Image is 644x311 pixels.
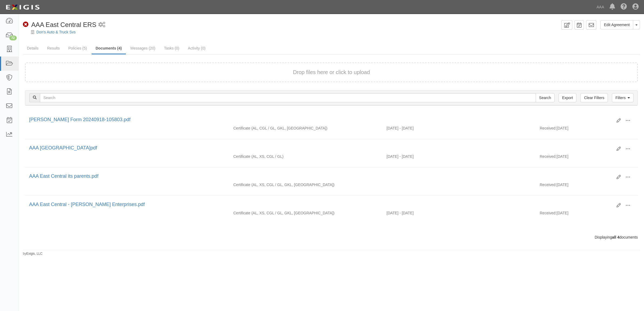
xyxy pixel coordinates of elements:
[64,43,91,54] a: Policies (5)
[229,125,383,131] div: Auto Liability Commercial General Liability / Garage Liability Garage Keepers Liability On-Hook
[559,93,576,102] a: Export
[293,68,370,76] button: Drop files here or click to upload
[29,202,145,207] a: AAA East Central - [PERSON_NAME] Enterprises.pdf
[23,22,29,27] i: Non-Compliant
[536,210,638,218] div: [DATE]
[540,182,556,187] p: Received:
[29,117,130,122] a: [PERSON_NAME] Form 20240918-105803.pdf
[160,43,183,54] a: Tasks (0)
[621,4,627,10] i: Help Center - Complianz
[612,93,633,102] a: Filters
[31,21,96,28] span: AAA East Central ERS
[23,43,43,54] a: Details
[21,235,642,240] div: Displaying documents
[98,22,105,28] i: 1 scheduled workflow
[92,43,126,54] a: Documents (4)
[600,20,633,29] a: Edit Agreement
[536,182,638,190] div: [DATE]
[29,145,97,151] a: AAA [GEOGRAPHIC_DATA]pdf
[536,93,555,102] input: Search
[126,43,160,54] a: Messages (20)
[4,2,41,12] img: logo-5460c22ac91f19d4615b14bd174203de0afe785f0fc80cf4dbbc73dc1793850b.png
[612,235,619,239] b: all 4
[383,210,536,216] div: Effective 09/16/2022 - Expiration 09/16/2023
[229,210,383,216] div: Auto Liability Excess/Umbrella Liability Commercial General Liability / Garage Liability Garage K...
[536,154,638,162] div: [DATE]
[23,20,96,29] div: AAA East Central ERS
[540,154,556,159] p: Received:
[43,43,64,54] a: Results
[383,154,536,159] div: Effective 09/16/2024 - Expiration 09/16/2025
[29,173,98,179] a: AAA East Central its parents.pdf
[536,125,638,134] div: [DATE]
[229,154,383,159] div: Auto Liability Excess/Umbrella Liability Commercial General Liability / Garage Liability
[9,36,17,40] div: 72
[29,173,612,180] div: AAA East Central its parents.pdf
[29,145,612,152] div: AAA East Central.pdf
[36,30,76,34] a: Don's Auto & Truck Svs
[29,116,612,123] div: ACORD Form 20240918-105803.pdf
[229,182,383,187] div: Auto Liability Excess/Umbrella Liability Commercial General Liability / Garage Liability Garage K...
[540,125,556,131] p: Received:
[23,251,43,256] small: by
[580,93,608,102] a: Clear Filters
[383,125,536,131] div: Effective 09/16/2024 - Expiration 09/16/2025
[40,93,536,102] input: Search
[594,2,607,12] a: AAA
[540,210,556,216] p: Received:
[26,252,43,256] a: Exigis, LLC
[184,43,209,54] a: Activity (0)
[29,201,612,208] div: AAA East Central - Minney Enterprises.pdf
